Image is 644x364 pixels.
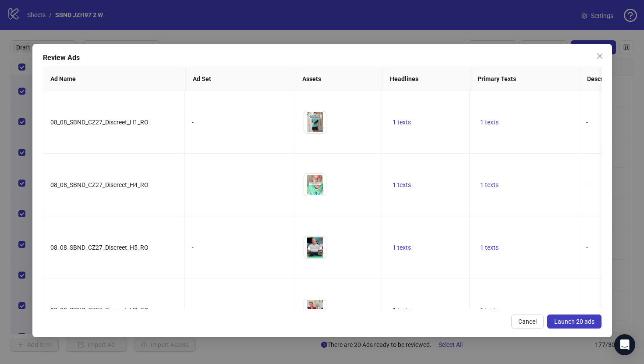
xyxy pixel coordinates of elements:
button: 1 texts [477,180,502,190]
button: 1 texts [389,117,414,127]
th: Ad Set [185,67,295,91]
span: 08_08_SBND_CZ27_Discreet_H4_RO [50,181,149,188]
span: 1 texts [480,307,499,314]
span: eye [318,187,324,194]
div: Open Intercom Messenger [614,334,635,355]
span: close [596,53,603,60]
span: - [586,119,588,126]
th: Ad Name [43,67,186,91]
span: eye [318,250,324,256]
div: - [192,305,287,315]
div: Review Ads [43,53,602,63]
span: Launch 20 ads [554,318,594,325]
button: Preview [315,185,326,196]
button: Cancel [511,315,544,329]
span: - [586,307,588,314]
button: Launch 20 ads [547,315,602,329]
th: Assets [295,67,382,91]
div: - [192,117,287,127]
div: - [192,180,287,190]
span: 08_08_SBND_CZ27_Discreet_H1_RO [50,119,149,126]
button: 1 texts [389,305,414,315]
span: 1 texts [393,307,411,314]
button: Preview [315,123,326,133]
button: 1 texts [477,117,502,127]
span: - [586,181,588,188]
img: Asset 1 [304,237,326,258]
th: Headlines [382,67,470,91]
span: 08_08_SBND_CZ27_Discreet_H5_RO [50,244,149,251]
span: 1 texts [480,244,499,251]
button: 1 texts [477,305,502,315]
button: Close [593,49,607,63]
span: 1 texts [393,244,411,251]
div: - [192,243,287,252]
span: - [586,244,588,251]
img: Asset 1 [304,299,326,321]
button: 1 texts [389,180,414,190]
span: Cancel [518,318,537,325]
button: 1 texts [477,242,502,253]
button: 1 texts [389,242,414,253]
span: 08_08_SBND_CZ27_Discreet_H2_RO [50,307,149,314]
th: Primary Texts [470,67,580,91]
span: eye [318,125,324,131]
span: 1 texts [393,119,411,126]
img: Asset 1 [304,111,326,133]
span: 1 texts [480,181,499,188]
button: Preview [315,248,326,258]
img: Asset 1 [304,174,326,196]
span: 1 texts [480,119,499,126]
span: 1 texts [393,181,411,188]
